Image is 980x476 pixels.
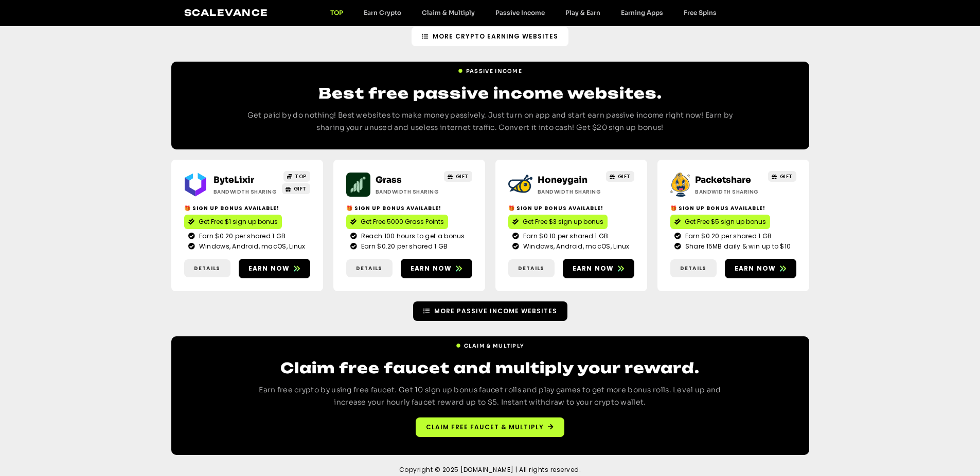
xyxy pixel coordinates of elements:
[401,259,472,278] a: Earn now
[555,9,611,16] a: Play & Earn
[169,465,812,474] h2: Copyright © 2025 [DOMAIN_NAME] | All rights reserved.
[184,259,230,277] a: Details
[411,264,452,273] span: Earn now
[361,217,444,226] span: Get Free 5000 Grass Points
[434,307,557,316] span: More Passive Income Websites
[213,175,254,185] a: ByteLixir
[606,171,634,182] a: GIFT
[320,9,353,16] a: TOP
[735,264,776,273] span: Earn now
[521,232,609,241] span: Earn $0.10 per shared 1 GB
[213,188,278,196] h2: Bandwidth Sharing
[611,9,673,16] a: Earning Apps
[523,217,603,226] span: Get Free $3 sign up bonus
[243,358,737,378] h2: Claim free faucet and multiply your reward.
[412,9,485,16] a: Claim & Multiply
[413,301,567,321] a: More Passive Income Websites
[184,204,310,212] h2: 🎁 Sign up bonus available!
[458,63,522,75] a: Passive Income
[456,338,525,350] a: Claim & Multiply
[466,67,522,75] span: Passive Income
[780,173,793,180] span: GIFT
[243,109,737,134] p: Get paid by do nothing! Best websites to make money passively. Just turn on app and start earn pa...
[353,9,412,16] a: Earn Crypto
[239,259,310,278] a: Earn now
[346,259,393,277] a: Details
[670,215,770,229] a: Get Free $5 sign up bonus
[508,259,555,277] a: Details
[346,204,472,212] h2: 🎁 Sign up bonus available!
[346,215,448,229] a: Get Free 5000 Grass Points
[359,232,465,241] span: Reach 100 hours to get a bonus
[194,264,220,272] span: Details
[538,175,587,185] a: Honeygain
[444,171,472,182] a: GIFT
[283,171,310,182] a: TOP
[184,215,282,229] a: Get Free $1 sign up bonus
[248,264,290,273] span: Earn now
[464,342,525,350] span: Claim & Multiply
[294,185,307,193] span: GIFT
[376,188,440,196] h2: Bandwidth Sharing
[685,217,766,226] span: Get Free $5 sign up bonus
[695,188,759,196] h2: Bandwidth Sharing
[359,242,448,251] span: Earn $0.20 per shared 1 GB
[243,384,737,409] p: Earn free crypto by using free faucet. Get 10 sign up bonus faucet rolls and play games to get mo...
[282,183,310,194] a: GIFT
[518,264,544,272] span: Details
[683,232,772,241] span: Earn $0.20 per shared 1 GB
[320,9,727,16] nav: Menu
[356,264,382,272] span: Details
[508,204,634,212] h2: 🎁 Sign up bonus available!
[412,27,568,46] a: More Crypto earning Websites
[426,423,544,432] span: Claim free faucet & multiply
[695,175,751,185] a: Packetshare
[197,242,306,251] span: Windows, Android, macOS, Linux
[456,173,469,180] span: GIFT
[416,417,564,437] a: Claim free faucet & multiply
[538,188,602,196] h2: Bandwidth Sharing
[573,264,614,273] span: Earn now
[618,173,631,180] span: GIFT
[768,171,796,182] a: GIFT
[670,259,717,277] a: Details
[521,242,630,251] span: Windows, Android, macOS, Linux
[376,175,402,185] a: Grass
[508,215,608,229] a: Get Free $3 sign up bonus
[243,83,737,103] h2: Best free passive income websites.
[680,264,706,272] span: Details
[683,242,791,251] span: Share 15MB daily & win up to $10
[563,259,634,278] a: Earn now
[485,9,555,16] a: Passive Income
[197,232,286,241] span: Earn $0.20 per shared 1 GB
[295,173,307,180] span: TOP
[199,217,278,226] span: Get Free $1 sign up bonus
[433,32,558,41] span: More Crypto earning Websites
[725,259,796,278] a: Earn now
[673,9,727,16] a: Free Spins
[670,204,796,212] h2: 🎁 Sign up bonus available!
[184,7,269,18] a: Scalevance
